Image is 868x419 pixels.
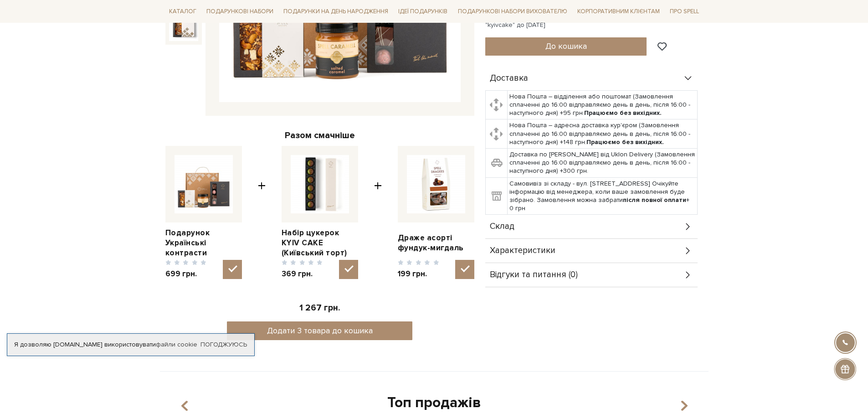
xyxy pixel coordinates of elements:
[586,138,664,146] b: Працюємо без вихідних.
[407,155,465,213] img: Драже асорті фундук-мигдаль
[508,149,698,178] td: Доставка по [PERSON_NAME] від Uklon Delivery (Замовлення сплаченні до 16:00 відправляємо день в д...
[171,393,698,413] div: Топ продажів
[545,41,587,51] span: До кошика
[165,228,242,258] a: Подарунок Українські контрасти
[398,233,474,253] a: Драже асорті фундук-мигдаль
[374,146,382,279] span: +
[280,5,392,19] a: Подарунки на День народження
[299,303,340,313] span: 1 267 грн.
[584,109,662,117] b: Працюємо без вихідних.
[282,269,323,279] span: 369 грн.
[156,341,197,348] a: файли cookie
[203,5,277,19] a: Подарункові набори
[485,37,647,56] button: До кошика
[490,74,528,83] span: Доставка
[227,321,412,340] button: Додати 3 товара до кошика
[175,155,233,213] img: Подарунок Українські контрасти
[200,341,247,349] a: Погоджуюсь
[165,269,207,279] span: 699 грн.
[623,196,686,204] b: після повної оплати
[508,119,698,149] td: Нова Пошта – адресна доставка кур'єром (Замовлення сплаченні до 16:00 відправляємо день в день, п...
[395,5,451,19] a: Ідеї подарунків
[508,90,698,119] td: Нова Пошта – відділення або поштомат (Замовлення сплаченні до 16:00 відправляємо день в день, піс...
[282,228,358,258] a: Набір цукерок KYIV CAKE (Київський торт)
[258,146,266,279] span: +
[7,341,254,349] div: Я дозволяю [DOMAIN_NAME] використовувати
[508,177,698,215] td: Самовивіз зі складу - вул. [STREET_ADDRESS] Очікуйте інформацію від менеджера, коли ваше замовлен...
[490,222,514,231] span: Склад
[490,271,578,279] span: Відгуки та питання (0)
[666,5,703,19] a: Про Spell
[490,247,555,255] span: Характеристики
[165,5,200,19] a: Каталог
[398,269,439,279] span: 199 грн.
[165,129,474,141] div: Разом смачніше
[291,155,349,213] img: Набір цукерок KYIV CAKE (Київський торт)
[454,4,571,19] a: Подарункові набори вихователю
[169,11,198,41] img: Подарунок Українські контрасти
[574,4,663,19] a: Корпоративним клієнтам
